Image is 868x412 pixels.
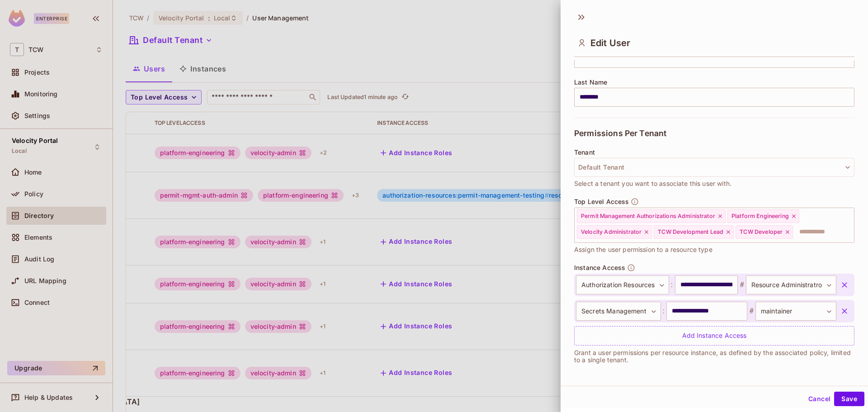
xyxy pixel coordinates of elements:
span: # [747,306,755,317]
span: Velocity Administrator [581,228,642,236]
div: maintainer [755,302,836,321]
span: Edit User [590,38,630,48]
button: Open [849,224,851,226]
div: Permit Management Authorizations Administrator [577,209,726,223]
span: # [738,279,746,290]
button: Cancel [805,392,834,406]
div: Authorization Resources [576,275,669,294]
span: Permissions Per Tenant [574,129,666,138]
button: Save [834,392,864,406]
div: Platform Engineering [727,209,799,223]
span: TCW Development Lead [658,228,723,236]
span: Tenant [574,149,595,156]
span: Last Name [574,79,607,86]
span: Permit Management Authorizations Administrator [581,213,715,220]
div: Add Instance Access [574,326,854,346]
div: TCW Developer [736,225,793,239]
span: Select a tenant you want to associate this user with. [574,179,731,189]
div: TCW Development Lead [654,225,734,239]
div: Secrets Management [576,302,661,321]
span: Assign the user permission to a resource type [574,245,712,255]
span: TCW Developer [740,228,783,236]
span: Top Level Access [574,198,629,205]
span: : [661,306,666,317]
span: Platform Engineering [731,213,789,220]
button: Default Tenant [574,158,854,177]
span: : [669,279,675,290]
div: Resource Administratro [746,275,836,294]
p: Grant a user permissions per resource instance, as defined by the associated policy, limited to a... [574,349,854,364]
span: Instance Access [574,264,625,271]
div: Velocity Administrator [577,225,652,239]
